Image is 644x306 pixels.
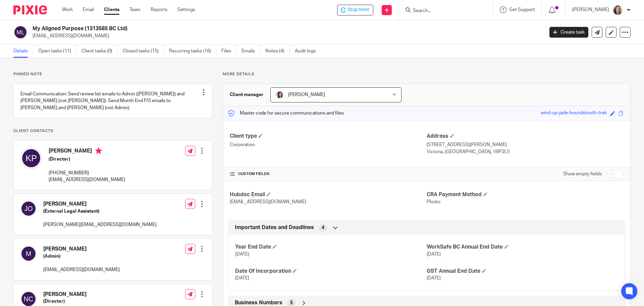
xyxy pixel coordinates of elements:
h4: CRA Payment Method [427,191,624,198]
h4: GST Annual End Date [427,268,618,275]
h4: Date Of Incorporation [235,268,427,275]
a: Notes (4) [265,45,290,58]
label: Show empty fields [563,171,602,177]
a: Details [13,45,33,58]
img: svg%3E [13,25,28,39]
a: Files [221,45,236,58]
span: Plooto [427,200,440,204]
h5: (Director) [49,156,125,163]
a: Work [62,6,73,13]
a: Recurring tasks (16) [169,45,216,58]
span: Important Dates and Deadlines [235,224,314,231]
span: [PERSON_NAME] [288,92,325,97]
h4: WorkSafe BC Annual End Date [427,244,618,251]
p: Victoria, [GEOGRAPHIC_DATA], V8P2L5 [427,148,624,155]
h4: [PERSON_NAME] [49,147,125,156]
h4: [PERSON_NAME] [43,291,157,298]
span: 4 [322,224,324,231]
p: [STREET_ADDRESS][PERSON_NAME] [427,141,624,148]
img: svg%3E [20,201,37,217]
h4: Year End Date [235,244,427,251]
h4: Hubdoc Email [230,191,427,198]
div: wind-up-jade-houndstooth-trek [541,110,607,117]
h4: [PERSON_NAME] [43,201,157,208]
a: Settings [177,6,195,13]
img: Danielle%20photo.jpg [276,91,284,99]
a: Open tasks (11) [38,45,76,58]
a: Clients [104,6,119,13]
img: IMG_7896.JPG [612,5,623,15]
p: [PHONE_NUMBER] [49,170,125,176]
h5: (External Legal Assistant) [43,208,157,215]
div: My Aligned Purpose (1313585 BC Ltd) [337,5,373,15]
p: Client contacts [13,128,212,134]
p: [PERSON_NAME] [572,6,609,13]
h2: My Aligned Purpose (1313585 BC Ltd) [33,25,438,32]
p: [PERSON_NAME][EMAIL_ADDRESS][DOMAIN_NAME] [43,221,157,228]
p: Corporation [230,141,427,148]
p: Master code for secure communications and files [228,110,344,117]
a: Team [129,6,141,13]
a: Emails [241,45,260,58]
h4: Client type [230,133,427,140]
h5: (Admin) [43,253,120,260]
span: [DATE] [235,252,249,257]
img: Pixie [13,5,47,14]
span: [DATE] [235,276,249,280]
p: [EMAIL_ADDRESS][DOMAIN_NAME] [43,266,120,273]
input: Search [412,8,473,14]
a: Audit logs [295,45,321,58]
a: Client tasks (0) [82,45,118,58]
a: Create task [549,27,588,38]
h3: Client manager [230,91,264,98]
i: Primary [95,147,102,154]
h4: Address [427,133,624,140]
p: More details [223,72,631,77]
img: svg%3E [20,147,42,169]
span: [EMAIL_ADDRESS][DOMAIN_NAME] [230,200,306,204]
span: [DATE] [427,276,441,280]
img: svg%3E [20,246,37,262]
h4: [PERSON_NAME] [43,246,120,253]
span: Stop timer [347,6,370,13]
a: Reports [151,6,167,13]
h4: CUSTOM FIELDS [230,171,427,177]
a: Closed tasks (15) [123,45,164,58]
h5: (Director) [43,298,157,305]
p: Pinned note [13,72,212,77]
span: Get Support [509,7,535,12]
p: [EMAIL_ADDRESS][DOMAIN_NAME] [49,176,125,183]
span: [DATE] [427,252,441,257]
a: Email [83,6,94,13]
p: [EMAIL_ADDRESS][DOMAIN_NAME] [33,33,539,39]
